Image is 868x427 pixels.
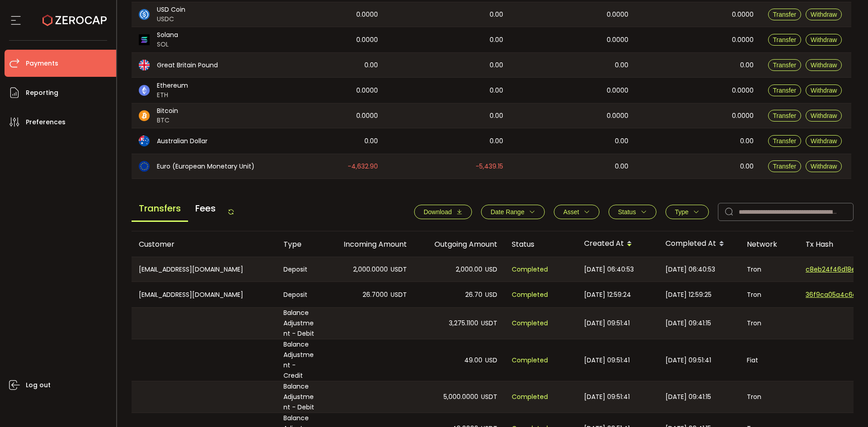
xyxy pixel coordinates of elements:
span: 0.00 [615,60,628,70]
span: 0.0000 [732,111,754,121]
span: Completed [512,318,548,328]
div: Status [505,239,577,249]
div: Customer [132,239,276,249]
button: Withdraw [806,9,842,20]
span: Completed [512,392,548,402]
span: USDT [481,392,497,402]
span: -4,632.90 [348,161,378,172]
span: USDC [157,14,185,24]
span: 0.0000 [356,35,378,45]
button: Transfer [768,84,802,96]
span: Bitcoin [157,106,178,116]
span: 2,000.00 [456,264,482,275]
span: Log out [26,379,51,392]
span: 2,000.0000 [353,264,388,275]
span: 0.0000 [607,35,628,45]
span: ETH [157,90,188,100]
span: Withdraw [811,87,837,94]
span: USD [485,290,497,300]
span: Completed [512,264,548,275]
span: 26.70 [465,290,482,300]
button: Type [665,205,709,219]
div: Chat Widget [823,384,868,427]
span: Payments [26,57,58,70]
span: [DATE] 06:40:53 [584,264,634,275]
span: Transfer [773,137,797,145]
span: [DATE] 09:41:15 [665,318,711,328]
button: Withdraw [806,135,842,147]
span: 0.00 [615,136,628,146]
div: Deposit [276,282,324,307]
span: 0.00 [490,35,503,45]
span: 0.00 [490,9,503,20]
span: [DATE] 09:51:41 [584,392,630,402]
span: Withdraw [811,36,837,43]
span: Withdraw [811,112,837,119]
div: [EMAIL_ADDRESS][DOMAIN_NAME] [132,257,276,282]
div: Balance Adjustment - Debit [276,381,324,413]
img: btc_portfolio.svg [139,110,150,121]
span: USDT [391,264,407,275]
span: Completed [512,355,548,366]
span: 0.00 [740,161,754,172]
span: USDT [481,318,497,328]
button: Withdraw [806,160,842,172]
span: Transfer [773,61,797,69]
span: Date Range [491,208,524,216]
span: 0.00 [615,161,628,172]
span: 0.0000 [607,9,628,20]
span: Euro (European Monetary Unit) [157,162,255,171]
button: Transfer [768,59,802,71]
span: Status [618,208,636,216]
img: eth_portfolio.svg [139,85,150,96]
span: 0.0000 [356,85,378,96]
button: Withdraw [806,59,842,71]
span: USD [485,355,497,366]
img: sol_portfolio.png [139,34,150,45]
span: Transfer [773,163,797,170]
div: Tron [740,257,798,282]
span: Australian Dollar [157,136,208,146]
span: Transfer [773,112,797,119]
span: USDT [391,290,407,300]
span: 0.00 [740,60,754,70]
span: 0.0000 [356,111,378,121]
div: Tron [740,308,798,339]
button: Transfer [768,9,802,20]
span: SOL [157,40,178,49]
span: Completed [512,290,548,300]
span: Withdraw [811,61,837,69]
span: 26.7000 [363,290,388,300]
div: Balance Adjustment - Credit [276,339,324,381]
button: Download [414,205,472,219]
span: 0.0000 [732,9,754,20]
span: [DATE] 12:59:25 [665,290,712,300]
span: [DATE] 09:41:15 [665,392,711,402]
button: Withdraw [806,84,842,96]
div: Tron [740,381,798,413]
span: Withdraw [811,11,837,18]
span: Ethereum [157,81,188,90]
button: Transfer [768,135,802,147]
span: [DATE] 12:59:24 [584,290,631,300]
span: 0.00 [740,136,754,146]
span: 5,000.0000 [443,392,478,402]
div: Deposit [276,257,324,282]
span: USD [485,264,497,275]
span: BTC [157,116,178,125]
span: Solana [157,30,178,40]
span: Type [675,208,689,216]
span: 3,275.1100 [449,318,478,328]
button: Status [609,205,656,219]
span: Transfer [773,87,797,94]
img: usdc_portfolio.svg [139,9,150,20]
button: Transfer [768,34,802,46]
span: Transfer [773,11,797,18]
span: 0.00 [490,136,503,146]
img: eur_portfolio.svg [139,161,150,172]
img: aud_portfolio.svg [139,136,150,146]
button: Withdraw [806,110,842,122]
button: Withdraw [806,34,842,46]
span: 0.0000 [356,9,378,20]
button: Transfer [768,110,802,122]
